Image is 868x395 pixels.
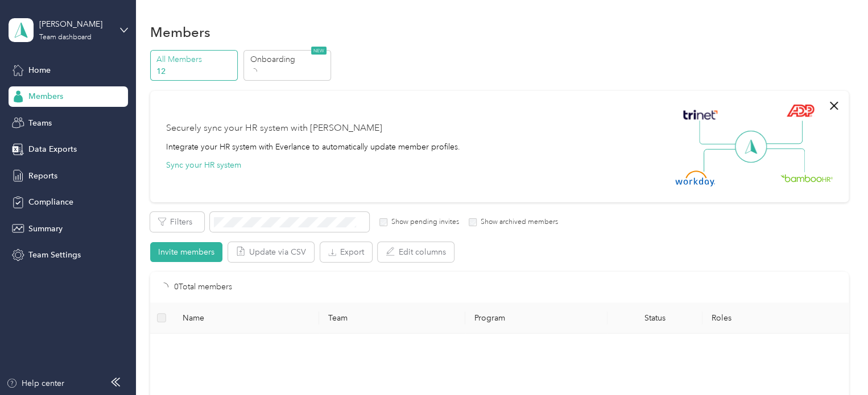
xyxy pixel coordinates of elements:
[780,174,833,182] img: BambooHR
[28,143,77,155] span: Data Exports
[156,53,234,65] p: All Members
[28,249,81,261] span: Team Settings
[150,26,210,38] h1: Members
[804,331,868,395] iframe: Everlance-gr Chat Button Frame
[765,148,805,173] img: Line Right Down
[28,170,57,182] span: Reports
[699,120,739,145] img: Line Left Up
[28,90,63,102] span: Members
[378,242,454,262] button: Edit columns
[477,217,558,227] label: Show archived members
[675,171,715,186] img: Workday
[166,141,460,153] div: Integrate your HR system with Everlance to automatically update member profiles.
[150,242,222,262] button: Invite members
[228,242,314,262] button: Update via CSV
[150,212,204,232] button: Filters
[28,64,51,76] span: Home
[173,302,320,334] th: Name
[6,377,64,389] button: Help center
[166,122,382,135] div: Securely sync your HR system with [PERSON_NAME]
[786,104,814,117] img: ADP
[166,159,241,171] button: Sync your HR system
[465,302,607,334] th: Program
[703,148,743,172] img: Line Left Down
[320,242,372,262] button: Export
[156,65,234,77] p: 12
[763,120,803,144] img: Line Right Up
[183,313,311,323] span: Name
[702,302,849,334] th: Roles
[28,117,52,129] span: Teams
[39,18,110,30] div: [PERSON_NAME]
[680,107,720,123] img: Trinet
[28,223,63,235] span: Summary
[607,302,702,334] th: Status
[311,47,326,55] span: NEW
[387,217,459,227] label: Show pending invites
[28,196,73,208] span: Compliance
[250,53,328,65] p: Onboarding
[39,34,92,41] div: Team dashboard
[319,302,465,334] th: Team
[174,281,232,293] p: 0 Total members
